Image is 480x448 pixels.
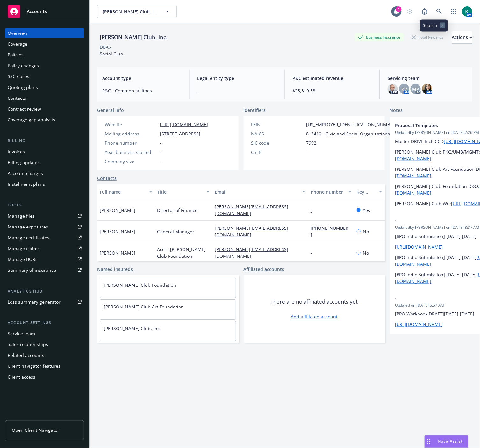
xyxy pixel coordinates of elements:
div: Email [215,189,298,195]
div: Company size [105,158,157,165]
span: [PERSON_NAME] [100,249,135,256]
a: [URL][DOMAIN_NAME] [395,244,443,250]
a: Loss summary generator [5,297,84,307]
a: Client navigator features [5,361,84,372]
a: Manage files [5,211,84,221]
div: Tools [5,202,84,208]
a: [PERSON_NAME][EMAIL_ADDRESS][DOMAIN_NAME] [215,246,288,259]
a: [PERSON_NAME] Club Foundation [104,282,176,288]
div: Billing [5,138,84,144]
a: Add affiliated account [291,313,338,320]
span: Manage exposures [5,222,84,232]
button: Title [155,184,212,199]
a: Client access [5,372,84,382]
button: Email [212,184,308,199]
span: [PERSON_NAME] [100,228,135,235]
a: Policy changes [5,61,84,71]
div: Overview [8,28,27,38]
span: [US_EMPLOYER_IDENTIFICATION_NUMBER] [306,121,398,128]
span: Legal entity type [197,75,277,82]
img: photo [388,84,398,94]
img: photo [462,6,472,17]
div: Manage BORs [8,254,38,264]
div: Policies [8,50,24,60]
span: [PERSON_NAME] Club, Inc. [103,8,158,15]
a: Report a Bug [418,5,431,18]
a: Contract review [5,104,84,114]
a: Policies [5,50,84,60]
div: SSC Cases [8,71,29,82]
div: Full name [100,189,145,195]
a: Service team [5,329,84,339]
div: Policy changes [8,61,39,71]
a: Invoices [5,147,84,157]
a: [PERSON_NAME] Club, Inc [104,325,160,331]
a: Account charges [5,168,84,178]
span: There are no affiliated accounts yet [270,298,358,306]
span: Nova Assist [438,439,463,444]
div: Account charges [8,168,43,178]
a: Sales relationships [5,340,84,350]
a: [PERSON_NAME] Club Art Foundation [104,304,184,310]
div: FEIN [251,121,304,128]
span: Acct - [PERSON_NAME] Club Foundation [157,246,210,259]
span: Servicing team [388,75,467,82]
div: Business Insurance [355,33,404,41]
a: Quoting plans [5,82,84,92]
div: DBA: - [100,44,111,50]
span: No [363,249,369,256]
a: Installment plans [5,179,84,189]
a: Affiliated accounts [244,266,284,272]
span: Account type [102,75,182,82]
div: Installment plans [8,179,45,189]
div: Website [105,121,157,128]
a: [URL][DOMAIN_NAME] [395,322,443,328]
div: Mailing address [105,130,157,137]
div: Quoting plans [8,82,38,92]
span: No [363,228,369,235]
div: NAICS [251,130,304,137]
a: Coverage [5,39,84,49]
a: Named insureds [97,266,133,272]
span: . [197,87,277,94]
a: SSC Cases [5,71,84,82]
button: Phone number [308,184,354,199]
div: [PERSON_NAME] Club, Inc. [97,33,170,41]
div: Key contact [357,189,375,195]
div: Service team [8,329,35,339]
a: Manage claims [5,243,84,254]
a: Switch app [448,5,460,18]
a: [URL][DOMAIN_NAME] [160,121,208,127]
span: P&C - Commercial lines [102,87,182,94]
div: CSLB [251,149,304,155]
div: Account settings [5,320,84,326]
a: Summary of insurance [5,265,84,275]
span: Open Client Navigator [12,427,59,434]
div: Client access [8,372,35,382]
div: Sales relationships [8,340,48,350]
a: Contacts [5,93,84,103]
div: Manage claims [8,243,40,254]
span: - [160,140,161,146]
div: Client navigator features [8,361,61,372]
a: Related accounts [5,350,84,361]
a: Search [433,5,446,18]
div: Billing updates [8,157,40,168]
button: Key contact [354,184,385,199]
div: Total Rewards [409,33,447,41]
span: Accounts [27,9,47,14]
span: Yes [363,207,370,213]
div: Manage certificates [8,233,49,243]
div: SIC code [251,140,304,146]
span: Identifiers [244,107,266,113]
div: Year business started [105,149,157,155]
div: Phone number [105,140,157,146]
span: $25,319.53 [293,87,372,94]
div: Invoices [8,147,25,157]
div: Analytics hub [5,288,84,294]
div: Contract review [8,104,41,114]
a: [PERSON_NAME][EMAIL_ADDRESS][DOMAIN_NAME] [215,204,288,216]
div: Contacts [8,93,26,103]
button: Nova Assist [425,435,469,448]
span: Social Club [100,51,123,57]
